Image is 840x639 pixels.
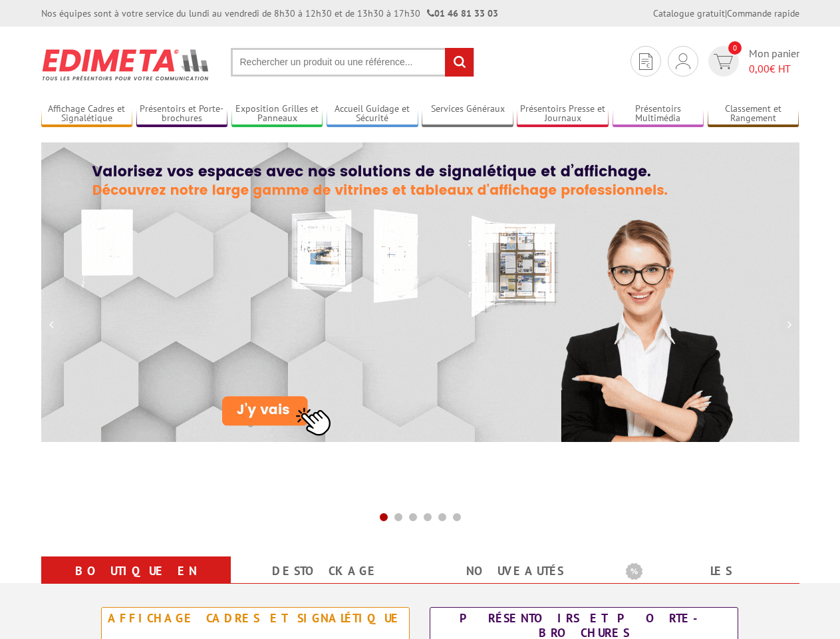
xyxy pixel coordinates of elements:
a: Services Généraux [422,103,513,125]
input: rechercher [445,48,474,77]
a: Commande rapide [727,7,799,19]
span: Mon panier [749,46,799,77]
a: Destockage [247,559,404,583]
a: Catalogue gratuit [653,7,725,19]
a: Présentoirs Multimédia [613,103,704,125]
img: devis rapide [676,53,690,69]
b: Les promotions [626,559,792,586]
a: nouveautés [436,559,594,583]
a: Présentoirs Presse et Journaux [517,103,609,125]
span: 0,00 [749,62,770,75]
div: | [653,7,799,20]
img: Présentoir, panneau, stand - Edimeta - PLV, affichage, mobilier bureau, entreprise [41,40,211,89]
a: Affichage Cadres et Signalétique [41,103,133,125]
a: Présentoirs et Porte-brochures [136,103,228,125]
a: Accueil Guidage et Sécurité [327,103,418,125]
a: Classement et Rangement [708,103,799,125]
a: Les promotions [626,559,783,607]
a: Boutique en ligne [57,559,215,607]
input: Rechercher un produit ou une référence... [231,48,474,77]
div: Nos équipes sont à votre service du lundi au vendredi de 8h30 à 12h30 et de 13h30 à 17h30 [41,7,498,20]
span: 0 [728,41,742,55]
div: Affichage Cadres et Signalétique [105,611,406,626]
img: devis rapide [714,54,733,69]
strong: 01 46 81 33 03 [427,7,498,19]
span: € HT [749,61,799,77]
a: devis rapide 0 Mon panier 0,00€ HT [705,46,799,77]
img: devis rapide [639,53,652,70]
a: Exposition Grilles et Panneaux [231,103,323,125]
